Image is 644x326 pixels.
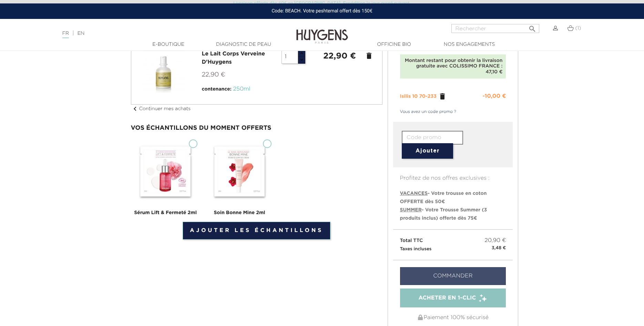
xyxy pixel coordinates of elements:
[400,191,487,204] span: - Votre trousse en coton OFFERTE dès 50€
[451,24,539,33] input: Rechercher
[189,139,197,148] input: Sérum Lift & Fermeté 2ml
[400,311,506,325] div: Paiement 100% sécurisé
[400,94,437,99] span: Isilis 10 70-233
[567,25,581,31] a: (1)
[131,105,139,113] i: chevron_left
[233,86,251,92] span: 250ml
[400,208,487,221] span: - Votre Trousse Summer (3 produits inclus) offerte dès 75€
[131,137,200,206] img: kit-jour-et-nuit.jpg
[263,139,272,148] input: Soin Bonne Mine 2ml
[393,167,513,182] p: Profitez de nos offres exclusives :
[438,92,447,101] a: 
[131,125,382,132] div: Vos échantillons du moment offerts
[482,92,506,101] div: -10,00 €
[131,209,200,217] div: Sérum Lift & Fermeté 2ml
[323,52,356,60] strong: 22,90 €
[435,41,504,48] a: Nos engagements
[183,222,330,240] a: Ajouter les échantillons
[202,72,225,78] span: 22,90 €
[142,50,185,93] img: Le Lait Corps Verveine D\'Huygens
[528,23,536,31] i: 
[360,41,429,48] a: Officine Bio
[78,31,84,36] a: EN
[492,245,506,252] small: 3,48 €
[400,247,432,251] small: Taxes incluses
[400,191,428,196] span: VACANCES
[365,52,373,60] a: delete
[526,22,539,31] button: 
[205,209,274,217] div: Soin Bonne Mine 2ml
[202,51,265,65] a: Le Lait Corps Verveine D'Huygens
[402,143,453,159] button: Ajouter
[62,31,69,38] a: FR
[131,106,191,111] a: chevron_leftContinuer mes achats
[209,41,278,48] a: Diagnostic de peau
[400,267,506,285] a: Commander
[400,208,422,212] span: SUMMER
[484,236,506,245] span: 20,90 €
[400,238,423,243] span: Total TTC
[202,87,232,92] span: contenance:
[59,29,263,38] div: |
[403,58,503,75] div: Montant restant pour obtenir la livraison gratuite avec COLISSIMO FRANCE : 47,10 €
[402,131,463,145] input: Code promo
[393,109,457,115] a: Vous avez un code promo ?
[205,137,274,206] img: echantillons.jpg
[575,26,581,31] span: (1)
[296,18,348,45] img: Huygens
[134,41,203,48] a: E-Boutique
[418,315,423,320] img: Paiement 100% sécurisé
